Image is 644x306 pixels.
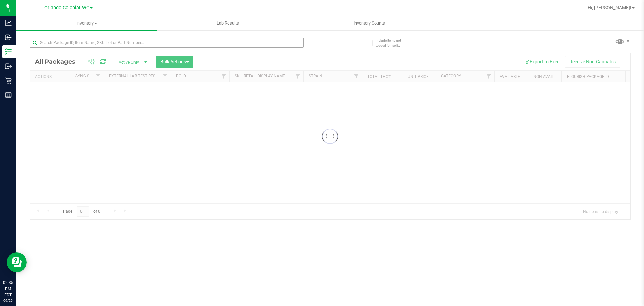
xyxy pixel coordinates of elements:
inline-svg: Retail [5,77,12,84]
inline-svg: Analytics [5,19,12,26]
inline-svg: Inventory [5,48,12,55]
a: Lab Results [157,16,299,30]
span: Hi, [PERSON_NAME]! [588,5,631,10]
span: Orlando Colonial WC [44,5,89,11]
span: Lab Results [208,20,248,26]
p: 09/25 [3,298,13,303]
p: 02:35 PM EDT [3,280,13,298]
inline-svg: Reports [5,92,12,98]
a: Inventory Counts [299,16,440,30]
inline-svg: Inbound [5,34,12,41]
a: Inventory [16,16,157,30]
iframe: Resource center [7,252,27,272]
span: Inventory Counts [344,20,394,26]
inline-svg: Outbound [5,63,12,70]
input: Search Package ID, Item Name, SKU, Lot or Part Number... [30,38,304,48]
span: Include items not tagged for facility [376,38,409,48]
span: Inventory [16,20,157,26]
